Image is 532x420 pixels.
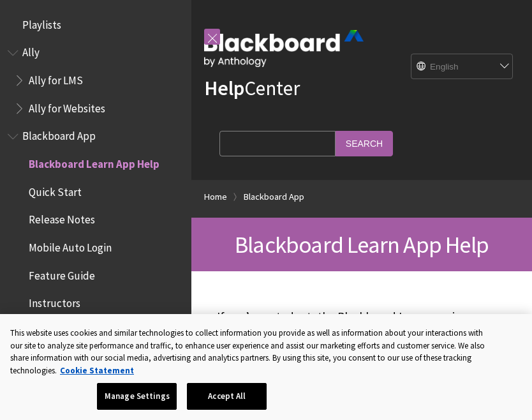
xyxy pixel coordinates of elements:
[204,30,364,67] img: Blackboard by Anthology
[22,126,96,143] span: Blackboard App
[187,383,267,410] button: Accept All
[244,189,304,205] a: Blackboard App
[97,383,177,410] button: Manage Settings
[29,265,95,282] span: Feature Guide
[22,42,40,59] span: Ally
[8,14,184,36] nav: Book outline for Playlists
[29,237,112,254] span: Mobile Auto Login
[336,131,393,156] input: Search
[8,42,184,119] nav: Book outline for Anthology Ally Help
[29,70,83,87] span: Ally for LMS
[29,293,80,310] span: Instructors
[204,75,244,101] strong: Help
[204,75,300,101] a: HelpCenter
[204,189,227,205] a: Home
[29,181,82,199] span: Quick Start
[10,327,495,377] div: This website uses cookies and similar technologies to collect information you provide as well as ...
[235,230,489,259] span: Blackboard Learn App Help
[217,308,506,409] p: If you’re a student, the Blackboard Learn app is designed especially for you to view content and ...
[29,98,105,115] span: Ally for Websites
[29,209,95,227] span: Release Notes
[29,153,159,170] span: Blackboard Learn App Help
[22,14,61,31] span: Playlists
[60,365,134,376] a: More information about your privacy, opens in a new tab
[411,54,514,80] select: Site Language Selector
